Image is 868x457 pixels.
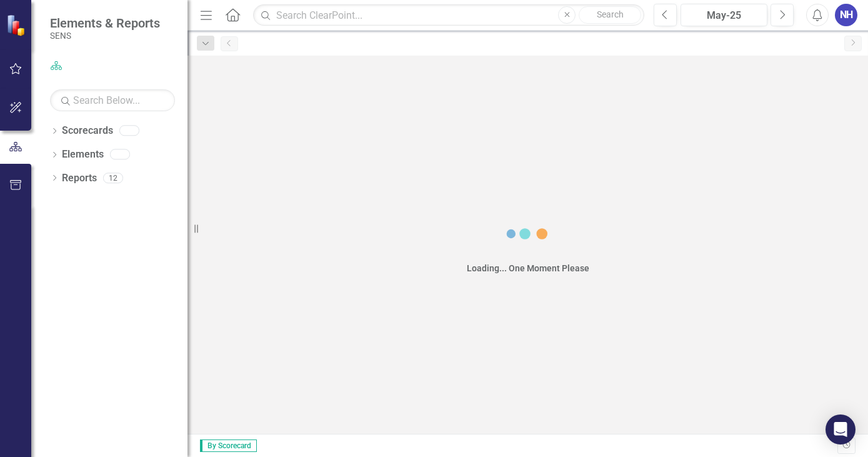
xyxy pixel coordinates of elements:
a: Elements [62,148,104,162]
button: Search [579,6,641,24]
input: Search ClearPoint... [253,4,644,26]
div: Open Intercom Messenger [826,414,856,444]
a: Reports [62,171,97,186]
a: Scorecards [62,124,113,138]
input: Search Below... [50,89,175,111]
span: By Scorecard [200,439,257,452]
button: May-25 [681,4,767,26]
span: Search [597,9,624,19]
img: ClearPoint Strategy [6,14,29,36]
div: 12 [103,173,123,183]
div: Loading... One Moment Please [467,262,589,274]
button: NH [835,4,857,26]
small: SENS [50,31,160,41]
div: May-25 [685,8,763,23]
span: Elements & Reports [50,16,160,31]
